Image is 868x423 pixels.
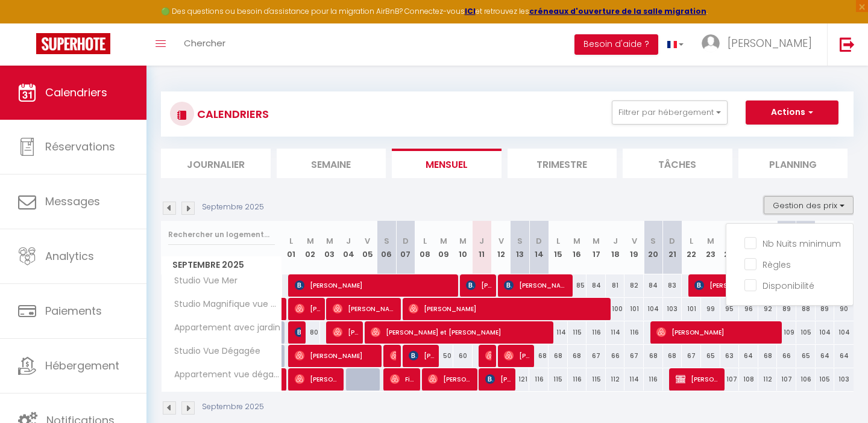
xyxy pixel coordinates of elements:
span: Hébergement [45,358,119,373]
div: 88 [796,298,816,320]
span: [PERSON_NAME] [295,368,340,391]
span: [PERSON_NAME] [409,297,608,320]
th: 11 [473,221,492,274]
input: Rechercher un logement... [168,224,275,245]
div: 81 [606,274,625,297]
th: 15 [549,221,568,274]
abbr: S [650,235,656,247]
th: 04 [339,221,358,274]
span: [PERSON_NAME] [504,274,568,297]
li: Semaine [277,149,386,178]
th: 17 [587,221,606,274]
li: Tâches [623,149,732,178]
abbr: M [440,235,447,247]
th: 13 [511,221,530,274]
th: 06 [377,221,397,274]
div: 85 [568,274,587,297]
a: ... [PERSON_NAME] [693,23,827,66]
abbr: L [556,235,560,247]
span: Chercher [184,37,225,49]
abbr: L [690,235,693,247]
div: 104 [834,321,854,344]
div: 80 [301,321,320,344]
abbr: M [459,235,467,247]
span: [PERSON_NAME] [728,36,812,51]
div: 103 [834,368,854,391]
abbr: L [423,235,427,247]
img: ... [702,34,720,52]
abbr: S [384,235,389,247]
abbr: V [365,235,370,247]
li: Trimestre [508,149,617,178]
th: 02 [301,221,320,274]
abbr: V [498,235,504,247]
th: 16 [568,221,587,274]
span: Firdaouss Nasla [390,368,416,391]
abbr: M [573,235,580,247]
span: Studio Magnifique vue Mer [163,298,284,311]
abbr: J [613,235,618,247]
th: 10 [453,221,473,274]
abbr: S [517,235,523,247]
span: [PERSON_NAME] [295,344,379,367]
th: 30 [834,221,854,274]
div: 109 [777,321,796,344]
abbr: D [669,235,675,247]
div: 65 [796,345,816,367]
span: Appartement avec jardin [163,321,283,335]
a: [PERSON_NAME] [PERSON_NAME] [282,298,288,321]
span: [PERSON_NAME] [333,321,359,344]
span: [PERSON_NAME] [428,368,473,391]
th: 25 [739,221,758,274]
div: 64 [739,345,758,367]
span: Studio Vue Mer [163,274,241,288]
div: 83 [663,274,682,297]
div: 104 [816,321,835,344]
p: Septembre 2025 [202,202,264,213]
a: Chercher [175,23,234,66]
span: Réservations [45,139,115,154]
span: Appartement vue dégagée [163,368,284,381]
th: 09 [434,221,453,274]
div: 95 [720,298,740,320]
div: 89 [816,298,835,320]
div: 104 [644,298,663,320]
abbr: M [307,235,314,247]
span: [PERSON_NAME] [694,274,778,297]
div: 82 [624,274,644,297]
button: Gestion des prix [764,196,854,214]
div: 116 [587,321,606,344]
div: 68 [758,345,778,367]
div: 115 [568,321,587,344]
span: Paiements [45,303,102,318]
th: 19 [624,221,644,274]
th: 01 [282,221,301,274]
th: 26 [758,221,778,274]
div: 68 [529,345,549,367]
div: 89 [777,298,796,320]
th: 07 [396,221,415,274]
span: Septembre 2025 [162,256,281,274]
abbr: M [326,235,333,247]
strong: ICI [465,6,476,16]
th: 05 [358,221,377,274]
div: 116 [624,321,644,344]
span: [PERSON_NAME] [295,297,321,320]
button: Filtrer par hébergement [612,100,728,125]
div: 68 [568,345,587,367]
div: 112 [606,368,625,391]
div: 64 [834,345,854,367]
th: 29 [816,221,835,274]
th: 08 [415,221,435,274]
span: [PERSON_NAME] [504,344,530,367]
div: 108 [739,368,758,391]
span: Analytics [45,249,94,264]
div: 90 [834,298,854,320]
strong: créneaux d'ouverture de la salle migration [529,6,706,16]
span: Calendriers [45,85,107,100]
div: 84 [644,274,663,297]
div: 92 [758,298,778,320]
div: 105 [796,321,816,344]
div: 66 [606,345,625,367]
div: 63 [720,345,740,367]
